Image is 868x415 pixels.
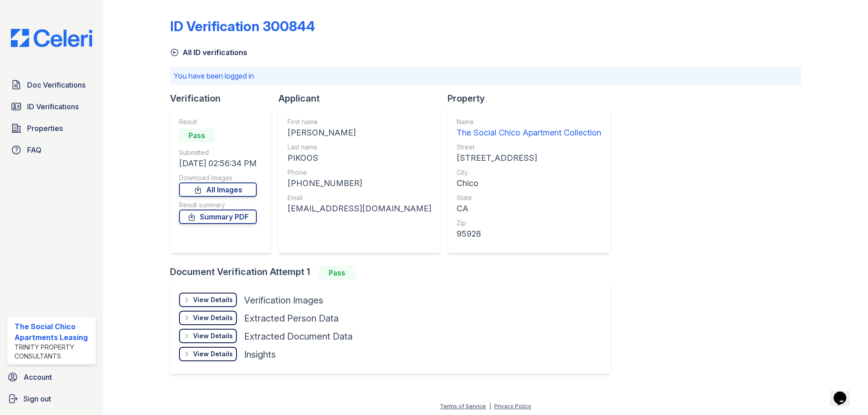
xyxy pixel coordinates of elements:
[319,266,355,280] div: Pass
[457,228,601,240] div: 95928
[288,168,431,177] div: Phone
[288,117,431,126] div: First name
[4,390,99,408] a: Sign out
[457,202,601,215] div: CA
[179,117,257,126] div: Result
[440,403,486,410] a: Terms of Service
[7,141,96,159] a: FAQ
[174,70,797,81] p: You have been logged in
[7,76,96,94] a: Doc Verifications
[7,119,96,137] a: Properties
[4,29,99,47] img: CE_Logo_Blue-a8612792a0a2168367f1c8372b55b34899dd931a85d93a1a3d3e32e68fde9ad4.png
[244,330,353,343] div: Extracted Document Data
[14,321,92,343] div: The Social Chico Apartments Leasing
[27,79,85,90] span: Doc Verifications
[193,313,233,322] div: View Details
[193,295,233,304] div: View Details
[179,201,257,210] div: Result summary
[27,145,42,155] span: FAQ
[288,126,431,139] div: [PERSON_NAME]
[4,368,99,386] a: Account
[244,312,339,325] div: Extracted Person Data
[830,379,859,406] iframe: chat widget
[24,393,51,404] span: Sign out
[457,152,601,164] div: [STREET_ADDRESS]
[244,294,323,307] div: Verification Images
[457,193,601,202] div: State
[457,126,601,139] div: The Social Chico Apartment Collection
[288,177,431,190] div: [PHONE_NUMBER]
[457,219,601,228] div: Zip
[27,123,63,134] span: Properties
[457,117,601,139] a: Name The Social Chico Apartment Collection
[179,148,257,157] div: Submitted
[27,101,79,112] span: ID Verifications
[24,372,52,382] span: Account
[494,403,531,410] a: Privacy Policy
[7,98,96,116] a: ID Verifications
[193,350,233,359] div: View Details
[170,47,247,58] a: All ID verifications
[278,92,448,105] div: Applicant
[170,92,278,105] div: Verification
[457,177,601,190] div: Chico
[179,157,257,170] div: [DATE] 02:56:34 PM
[14,343,92,361] div: Trinity Property Consultants
[457,168,601,177] div: City
[179,210,257,224] a: Summary PDF
[170,266,618,280] div: Document Verification Attempt 1
[179,173,257,182] div: Download Images
[457,117,601,126] div: Name
[179,128,215,143] div: Pass
[288,202,431,215] div: [EMAIL_ADDRESS][DOMAIN_NAME]
[288,193,431,202] div: Email
[489,403,491,410] div: |
[457,143,601,152] div: Street
[193,331,233,340] div: View Details
[170,18,315,34] div: ID Verification 300844
[288,143,431,152] div: Last name
[179,182,257,197] a: All Images
[448,92,618,105] div: Property
[288,152,431,164] div: PIKOOS
[244,348,276,361] div: Insights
